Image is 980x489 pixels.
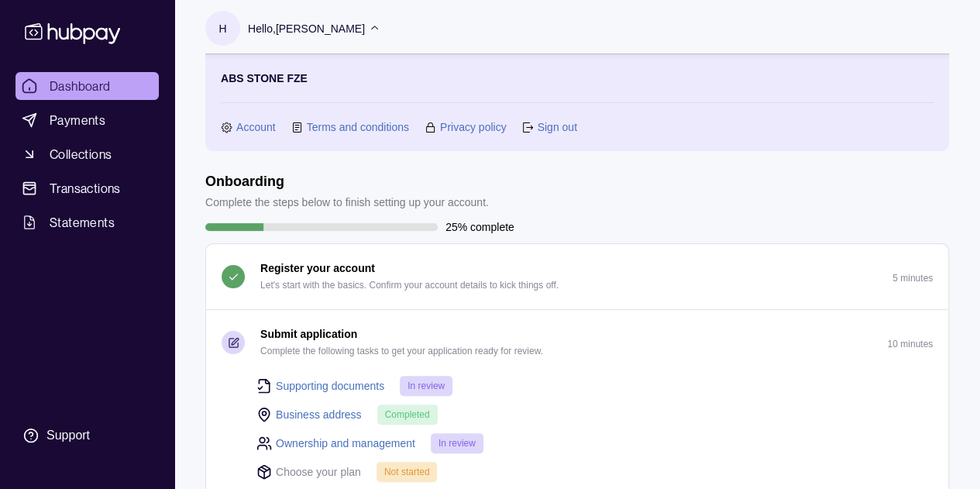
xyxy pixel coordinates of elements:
[15,72,159,100] a: Dashboard
[206,244,948,309] button: Register your account Let's start with the basics. Confirm your account details to kick things of...
[248,20,365,37] p: Hello, [PERSON_NAME]
[221,70,308,87] p: ABS STONE FZE
[276,463,361,480] p: Choose your plan
[276,406,362,423] a: Business address
[307,119,409,136] a: Terms and conditions
[218,20,226,37] p: H
[887,339,933,350] p: 10 minutes
[260,277,559,294] p: Let's start with the basics. Confirm your account details to kick things off.
[15,208,159,236] a: Statements
[445,219,514,236] p: 25% complete
[276,377,384,394] a: Supporting documents
[205,194,489,211] p: Complete the steps below to finish setting up your account.
[15,140,159,168] a: Collections
[205,173,489,190] h1: Onboarding
[50,111,105,129] span: Payments
[385,409,430,420] span: Completed
[407,381,445,391] span: In review
[206,310,948,375] button: Submit application Complete the following tasks to get your application ready for review.10 minutes
[260,343,543,360] p: Complete the following tasks to get your application ready for review.
[438,438,476,449] span: In review
[15,174,159,202] a: Transactions
[537,119,576,136] a: Sign out
[236,119,276,136] a: Account
[260,325,357,343] p: Submit application
[50,179,121,198] span: Transactions
[384,467,430,477] span: Not started
[46,427,90,444] div: Support
[892,273,933,284] p: 5 minutes
[50,145,112,164] span: Collections
[50,77,111,95] span: Dashboard
[15,419,159,452] a: Support
[276,435,415,452] a: Ownership and management
[260,260,375,277] p: Register your account
[15,106,159,134] a: Payments
[50,213,115,232] span: Statements
[440,119,507,136] a: Privacy policy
